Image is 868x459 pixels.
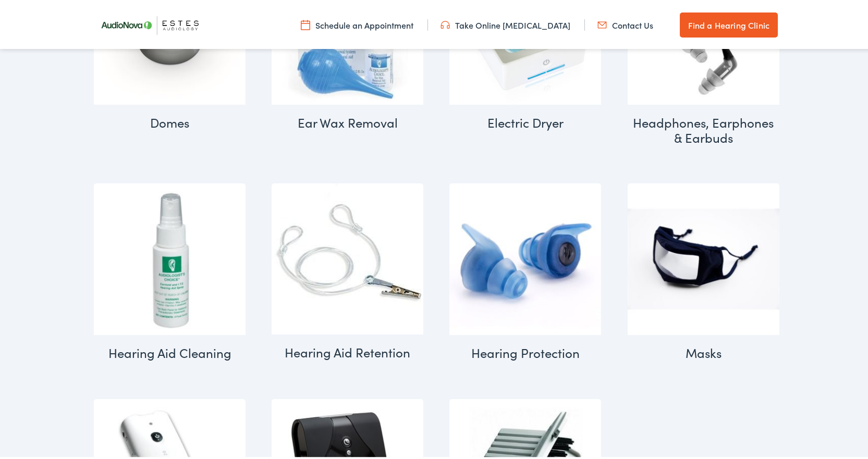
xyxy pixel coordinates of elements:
h2: Ear Wax Removal [272,103,423,139]
h2: Domes [94,103,246,139]
a: Take Online [MEDICAL_DATA] [441,17,570,29]
a: Find a Hearing Clinic [680,10,778,35]
h2: Hearing Protection [449,333,601,369]
a: Visit product category Masks [628,181,779,369]
img: Hearing Aid Cleaning [94,181,246,333]
h2: Electric Dryer [449,103,601,139]
h2: Hearing Aid Cleaning [94,333,246,369]
h2: Masks [628,333,779,369]
img: Hearing Protection [449,181,601,333]
h2: Hearing Aid Retention [272,332,423,368]
img: utility icon [301,17,310,29]
img: Hearing Aid Retention [272,181,423,332]
a: Visit product category Hearing Protection [449,181,601,369]
img: utility icon [597,17,607,29]
h2: Headphones, Earphones & Earbuds [628,103,779,154]
img: Masks [628,181,779,333]
img: utility icon [441,17,450,29]
a: Schedule an Appointment [301,17,413,29]
a: Visit product category Hearing Aid Retention [272,181,423,368]
a: Contact Us [597,17,653,29]
a: Visit product category Hearing Aid Cleaning [94,181,246,369]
